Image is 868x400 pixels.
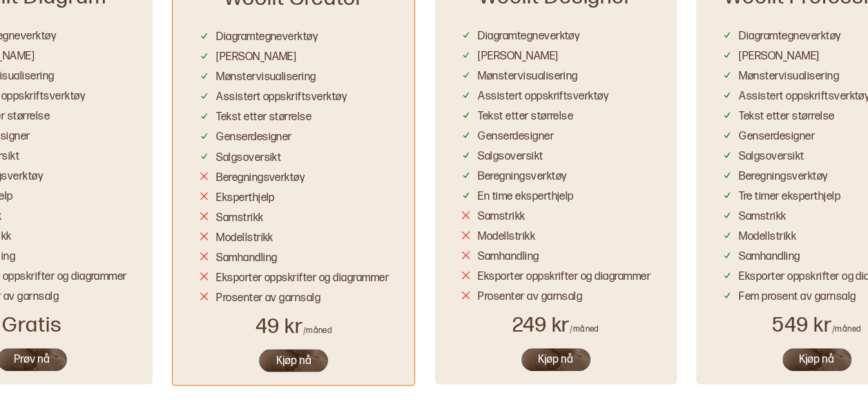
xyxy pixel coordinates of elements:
div: Mønstervisualisering [478,70,578,84]
div: Samstrikk [216,211,263,225]
div: Gratis [2,312,62,339]
div: Samhandling [216,251,277,265]
div: Beregningsverktøy [739,170,827,184]
div: Diagramtegneverktøy [739,30,840,44]
div: 249 kr [512,312,599,339]
div: Genserdesigner [216,131,292,145]
div: Modellstrikk [739,230,796,245]
div: Tekst etter størrelse [478,110,573,124]
div: Salgsoversikt [478,150,543,164]
div: Eksporter oppskrifter og diagrammer [478,270,650,285]
div: /måned [303,325,332,336]
div: Samhandling [478,250,539,265]
div: [PERSON_NAME] [739,50,819,64]
div: Modellstrikk [216,231,273,245]
div: Eksporter oppskrifter og diagrammer [216,271,389,285]
div: Genserdesigner [739,130,815,144]
div: Diagramtegneverktøy [478,30,579,44]
div: Modellstrikk [478,230,535,245]
div: 549 kr [772,312,861,339]
div: Tre timer eksperthjelp [739,190,840,204]
div: Salgsoversikt [216,151,281,165]
div: Eksperthjelp [216,191,275,205]
div: /måned [832,324,861,335]
div: Prosenter av garnsalg [478,290,582,305]
button: Kjøp nå [781,347,853,372]
div: Fem prosent av garnsalg [739,290,856,305]
button: Kjøp nå [258,347,329,373]
button: Kjøp nå [520,347,592,372]
div: Tekst etter størrelse [216,111,311,125]
div: Assistert oppskriftsverktøy [478,90,608,104]
div: Mønstervisualisering [216,70,316,85]
div: 49 kr [255,312,332,340]
div: Mønstervisualisering [739,70,839,84]
div: Samstrikk [478,210,525,225]
div: [PERSON_NAME] [478,50,558,64]
div: Samstrikk [739,210,786,225]
div: Diagramtegneverktøy [216,30,318,45]
div: Tekst etter størrelse [739,110,834,124]
div: Beregningsverktøy [478,170,566,184]
div: En time eksperthjelp [478,190,574,204]
div: /måned [570,324,599,335]
div: Samhandling [739,250,800,265]
div: Genserdesigner [478,130,554,144]
div: Salgsoversikt [739,150,804,164]
div: [PERSON_NAME] [216,50,296,65]
div: Assistert oppskriftsverktøy [216,91,347,105]
div: Prosenter av garnsalg [216,291,320,305]
div: Beregningsverktøy [216,171,305,185]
